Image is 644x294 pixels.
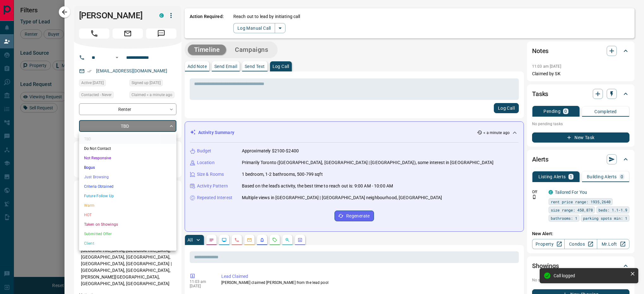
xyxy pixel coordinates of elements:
li: Just Browsing [79,172,176,182]
li: Warm [79,201,176,210]
li: Submitted Offer [79,229,176,239]
li: Criteria Obtained [79,182,176,191]
li: Client [79,239,176,248]
li: Taken on Showings [79,220,176,229]
li: Do Not Contact [79,144,176,153]
div: Call logged [554,273,628,278]
li: HOT [79,210,176,220]
li: Future Follow Up [79,191,176,201]
li: Bogus [79,163,176,172]
li: Not Responsive [79,153,176,163]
